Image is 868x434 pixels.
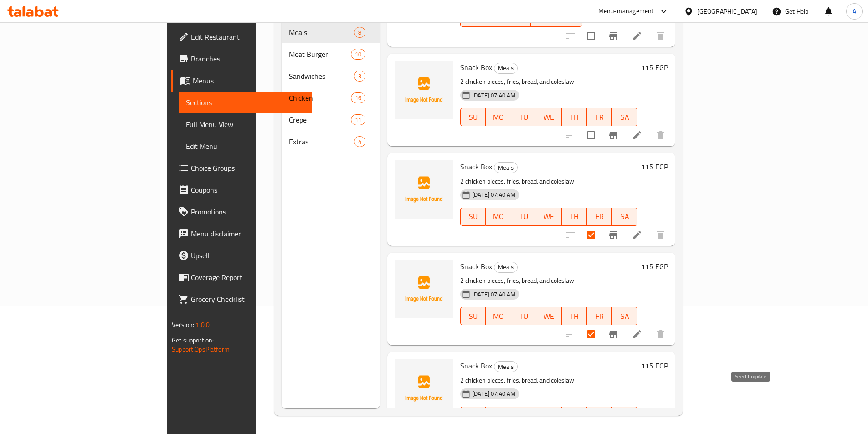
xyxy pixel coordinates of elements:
span: SA [616,111,633,124]
span: Promotions [191,206,305,217]
a: Menu disclaimer [171,223,312,245]
button: SA [612,108,637,126]
span: 11 [351,116,365,124]
span: Version: [172,319,194,331]
span: TH [565,310,583,323]
button: Branch-specific-item [602,323,624,345]
a: Branches [171,48,312,70]
a: Edit Restaurant [171,26,312,48]
div: Meat Burger10 [282,43,380,65]
button: TH [562,407,587,425]
span: TU [515,310,533,323]
span: Menu disclaimer [191,228,305,239]
div: Crepe11 [282,109,380,131]
button: SU [460,407,486,425]
a: Coupons [171,179,312,201]
span: WE [517,11,527,24]
span: Meals [289,27,354,38]
span: 10 [351,50,365,59]
p: 2 chicken pieces, fries, bread, and coleslaw [460,176,637,187]
div: items [354,71,365,82]
p: 2 chicken pieces, fries, bread, and coleslaw [460,76,637,87]
span: MO [489,111,507,124]
button: delete [650,124,672,146]
span: [DATE] 07:40 AM [468,290,519,299]
button: TU [511,108,536,126]
span: Meals [494,163,517,173]
span: SU [464,310,482,323]
span: Get support on: [172,334,214,346]
span: Choice Groups [191,163,305,174]
span: WE [540,310,558,323]
a: Support.OpsPlatform [172,343,230,355]
div: Menu-management [598,6,654,17]
span: Upsell [191,250,305,261]
a: Grocery Checklist [171,288,312,310]
span: Meals [494,63,517,73]
span: Coverage Report [191,272,305,283]
div: Meals8 [282,21,380,43]
a: Upsell [171,245,312,266]
span: FR [552,11,562,24]
div: items [354,27,365,38]
button: TH [562,208,587,226]
button: TH [562,108,587,126]
span: Select to update [581,126,601,145]
button: FR [587,407,612,425]
div: Chicken16 [282,87,380,109]
button: MO [486,108,511,126]
button: FR [587,208,612,226]
button: TU [511,307,536,325]
span: Select to update [581,225,601,245]
div: Meat Burger [289,49,351,60]
span: Meals [494,262,517,272]
button: delete [650,25,672,47]
p: 2 chicken pieces, fries, bread, and coleslaw [460,275,637,286]
span: TU [500,11,510,24]
span: Chicken [289,92,351,103]
a: Edit Menu [179,135,312,157]
span: Sandwiches [289,71,354,82]
span: MO [482,11,493,24]
span: TH [534,11,544,24]
button: WE [536,208,561,226]
span: Select to update [581,325,601,344]
button: FR [587,307,612,325]
img: Snack Box [395,160,453,219]
span: Extras [289,136,354,147]
button: MO [486,407,511,425]
a: Choice Groups [171,157,312,179]
span: TU [515,111,533,124]
span: Snack Box [460,260,492,273]
button: delete [650,224,672,246]
span: Grocery Checklist [191,294,305,305]
button: FR [587,108,612,126]
span: SA [616,210,633,223]
p: 2 chicken pieces, fries, bread, and coleslaw [460,375,637,386]
span: Crepe [289,114,351,125]
button: TU [511,208,536,226]
div: Meals [494,63,518,74]
span: FR [591,111,608,124]
span: Snack Box [460,359,492,373]
div: [GEOGRAPHIC_DATA] [697,6,757,16]
span: MO [489,210,507,223]
span: [DATE] 07:40 AM [468,91,519,100]
button: SU [460,108,486,126]
a: Edit menu item [632,130,642,141]
a: Promotions [171,201,312,223]
img: Snack Box [395,359,453,418]
span: FR [591,210,608,223]
span: Full Menu View [186,119,305,130]
span: SU [464,11,474,24]
span: SU [464,111,482,124]
span: TH [565,210,583,223]
button: MO [486,208,511,226]
span: [DATE] 07:40 AM [468,389,519,398]
span: Branches [191,53,305,64]
span: 4 [354,138,365,146]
